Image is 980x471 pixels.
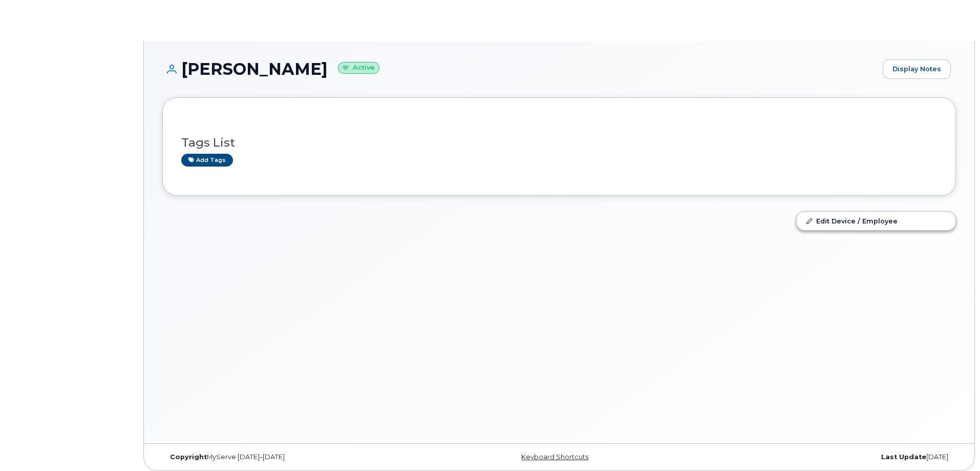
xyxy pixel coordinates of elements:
div: MyServe [DATE]–[DATE] [162,453,427,461]
a: Add tags [181,154,233,167]
small: Active [338,62,379,74]
a: Keyboard Shortcuts [521,453,588,461]
h1: [PERSON_NAME] [162,60,878,78]
a: Edit Device / Employee [797,212,955,230]
a: Display Notes [883,59,951,79]
div: [DATE] [691,453,956,461]
h3: Tags List [181,136,937,149]
strong: Last Update [881,453,926,461]
strong: Copyright [170,453,207,461]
